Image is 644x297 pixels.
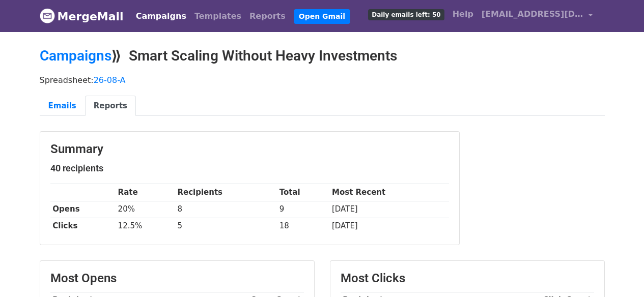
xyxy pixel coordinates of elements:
[294,9,350,24] a: Open Gmail
[40,8,55,23] img: MergeMail logo
[329,201,449,218] td: [DATE]
[329,184,449,201] th: Most Recent
[50,163,449,174] h5: 40 recipients
[116,184,175,201] th: Rate
[40,47,605,65] h2: ⟫ Smart Scaling Without Heavy Investments
[478,4,597,28] a: [EMAIL_ADDRESS][DOMAIN_NAME]
[175,201,277,218] td: 8
[364,4,448,24] a: Daily emails left: 50
[482,8,583,20] span: [EMAIL_ADDRESS][DOMAIN_NAME]
[40,47,111,64] a: Campaigns
[175,218,277,234] td: 5
[341,271,594,286] h3: Most Clicks
[132,6,190,26] a: Campaigns
[449,4,478,24] a: Help
[245,6,290,26] a: Reports
[175,184,277,201] th: Recipients
[368,9,444,20] span: Daily emails left: 50
[50,271,304,286] h3: Most Opens
[85,96,136,116] a: Reports
[116,201,175,218] td: 20%
[277,201,329,218] td: 9
[329,218,449,234] td: [DATE]
[40,6,124,27] a: MergeMail
[190,6,245,26] a: Templates
[50,218,116,234] th: Clicks
[40,96,85,116] a: Emails
[277,218,329,234] td: 18
[40,75,605,85] p: Spreadsheet:
[94,75,126,85] a: 26-08-A
[116,218,175,234] td: 12.5%
[50,142,449,157] h3: Summary
[50,201,116,218] th: Opens
[277,184,329,201] th: Total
